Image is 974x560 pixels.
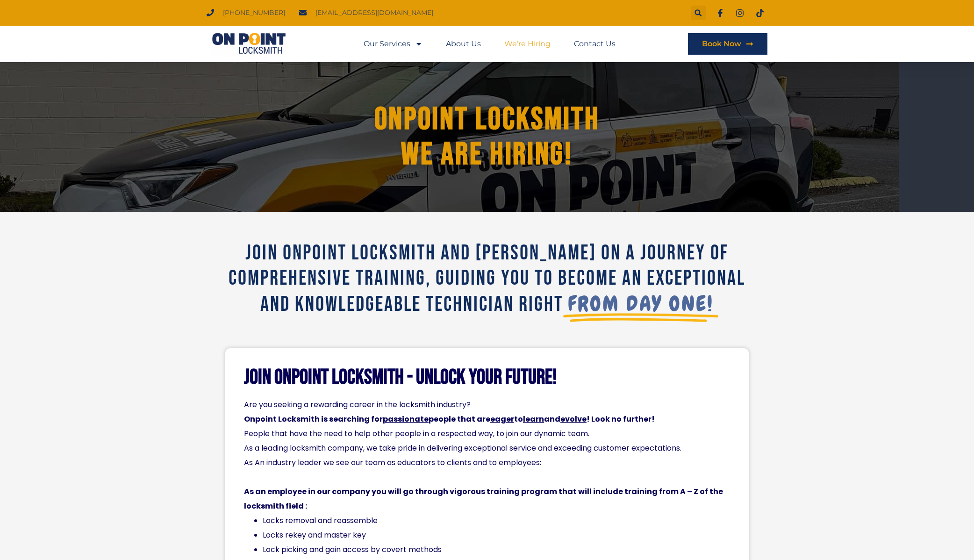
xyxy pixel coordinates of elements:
[244,486,723,511] b: As an employee in our company you will go through vigorous training program that will include tra...
[244,455,730,470] p: As An industry leader we see our team as educators to clients and to employees:
[229,240,745,317] span: Join Onpoint Locksmith and [PERSON_NAME] on a journey of comprehensive training, guiding you to b...
[313,7,433,19] span: [EMAIL_ADDRESS][DOMAIN_NAME]
[364,33,423,55] a: Our Services
[702,40,741,48] span: Book Now
[691,6,706,20] div: Search
[229,102,745,172] h1: ONPOINT LOCKSMITH We Are hiring!
[364,33,616,55] nav: Menu
[263,528,730,542] li: Locks rekey and master key
[383,414,429,424] u: passionate
[244,441,730,455] p: As a leading locksmith company, we take pride in delivering exceptional service and exceeding cus...
[523,414,544,424] u: learn
[560,414,587,424] u: evolve
[574,33,616,55] a: Contact Us
[490,414,514,424] u: eager
[244,414,655,424] strong: Onpoint Locksmith is searching for people that are to and ! Look no further!
[221,7,285,19] span: [PHONE_NUMBER]
[446,33,481,55] a: About Us
[568,291,714,316] span: from day one!
[244,426,730,441] p: People that have the need to help other people in a respected way, to join our dynamic team.
[504,33,551,55] a: We’re Hiring
[263,542,730,557] li: Lock picking and gain access by covert methods
[263,513,730,528] li: Locks removal and reassemble
[688,33,767,55] a: Book Now
[244,367,730,388] h2: Join Onpoint Locksmith - Unlock Your Future!
[244,397,730,412] p: Are you seeking a rewarding career in the locksmith industry?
